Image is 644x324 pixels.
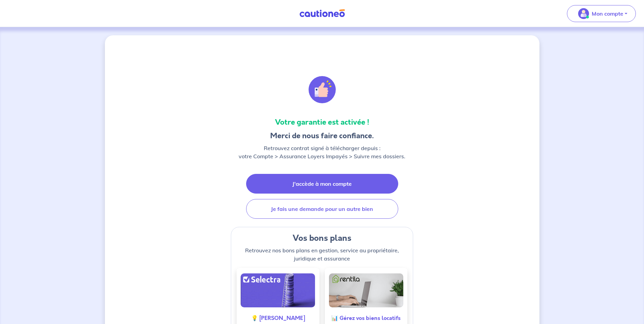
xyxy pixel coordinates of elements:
[329,273,403,307] img: good-deals-rentila.alt
[246,174,398,194] a: J'accède à mon compte
[578,8,589,19] img: illu_account_valid_menu.svg
[239,144,405,160] p: Retrouvez contrat signé à télécharger depuis : votre Compte > Assurance Loyers Impayés > Suivre m...
[297,9,348,18] img: Cautioneo
[246,199,398,219] a: Je fais une demande pour un autre bien
[241,273,315,307] img: good-deals-selectra.alt
[237,246,408,263] p: Retrouvez nos bons plans en gestion, service au propriétaire, juridique et assurance
[237,233,408,244] h4: Vos bons plans
[592,10,623,18] p: Mon compte
[239,130,405,141] h3: Merci de nous faire confiance.
[275,117,369,127] strong: Votre garantie est activée !
[567,5,636,22] button: illu_account_valid_menu.svgMon compte
[309,76,336,103] img: illu_alert_hand.svg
